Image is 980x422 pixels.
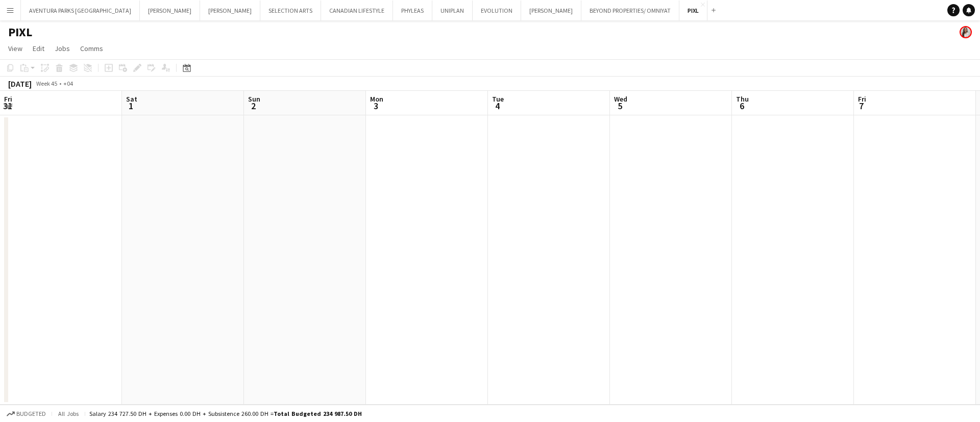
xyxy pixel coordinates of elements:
[734,100,749,112] span: 6
[581,1,679,20] button: BEYOND PROPERTIES/ OMNIYAT
[34,80,59,87] span: Week 45
[960,26,972,38] app-user-avatar: Ines de Puybaudet
[858,94,866,104] span: Fri
[679,1,707,20] button: PIXL
[76,42,107,55] a: Comms
[856,100,866,112] span: 7
[55,44,70,53] span: Jobs
[29,42,48,55] a: Edit
[5,408,47,419] button: Budgeted
[125,100,137,112] span: 1
[614,94,627,104] span: Wed
[4,42,27,55] a: View
[8,24,32,40] h1: PIXL
[140,1,200,20] button: [PERSON_NAME]
[3,100,12,112] span: 31
[274,410,362,417] span: Total Budgeted 234 987.50 DH
[89,410,362,417] div: Salary 234 727.50 DH + Expenses 0.00 DH + Subsistence 260.00 DH =
[736,94,749,104] span: Thu
[393,1,432,20] button: PHYLEAS
[260,1,321,20] button: SELECTION ARTS
[16,410,46,417] span: Budgeted
[248,94,260,104] span: Sun
[612,100,627,112] span: 5
[492,94,504,104] span: Tue
[321,1,393,20] button: CANADIAN LIFESTYLE
[80,44,103,53] span: Comms
[432,1,473,20] button: UNIPLAN
[370,94,383,104] span: Mon
[51,42,74,55] a: Jobs
[473,1,521,20] button: EVOLUTION
[56,410,81,417] span: All jobs
[200,1,260,20] button: [PERSON_NAME]
[33,44,44,53] span: Edit
[126,94,137,104] span: Sat
[247,100,260,112] span: 2
[491,100,504,112] span: 4
[521,1,581,20] button: [PERSON_NAME]
[8,79,32,89] div: [DATE]
[369,100,383,112] span: 3
[4,94,12,104] span: Fri
[63,80,73,87] div: +04
[8,44,22,53] span: View
[21,1,140,20] button: AVENTURA PARKS [GEOGRAPHIC_DATA]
